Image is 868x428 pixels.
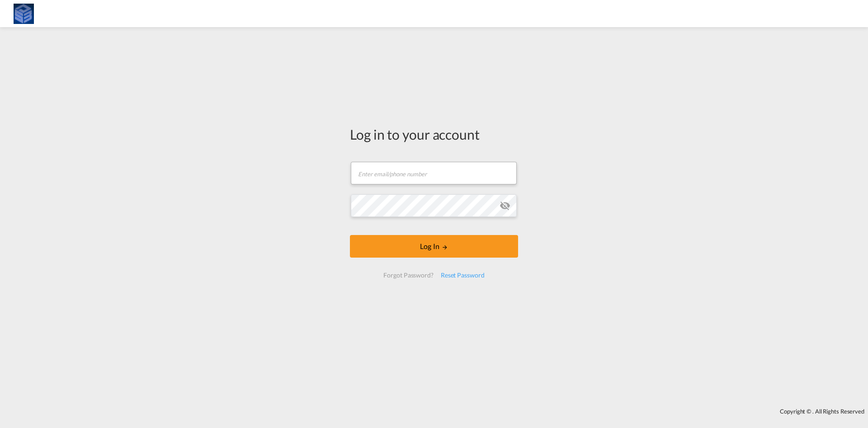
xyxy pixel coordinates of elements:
[350,235,518,258] button: LOGIN
[351,162,517,184] input: Enter email/phone number
[350,125,518,144] div: Log in to your account
[437,267,488,283] div: Reset Password
[500,200,510,211] md-icon: icon-eye-off
[380,267,437,283] div: Forgot Password?
[14,4,34,24] img: fff785d0086311efa2d3e168b14c2f64.png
